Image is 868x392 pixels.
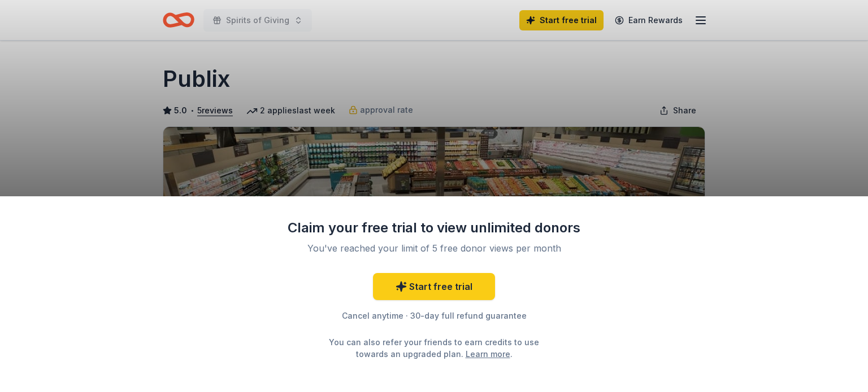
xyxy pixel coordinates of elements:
div: Cancel anytime · 30-day full refund guarantee [287,309,581,323]
a: Learn more [466,348,510,360]
div: Claim your free trial to view unlimited donors [287,219,581,237]
div: You can also refer your friends to earn credits to use towards an upgraded plan. . [319,336,549,360]
a: Start free trial [373,273,495,300]
div: You've reached your limit of 5 free donor views per month [301,241,567,255]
